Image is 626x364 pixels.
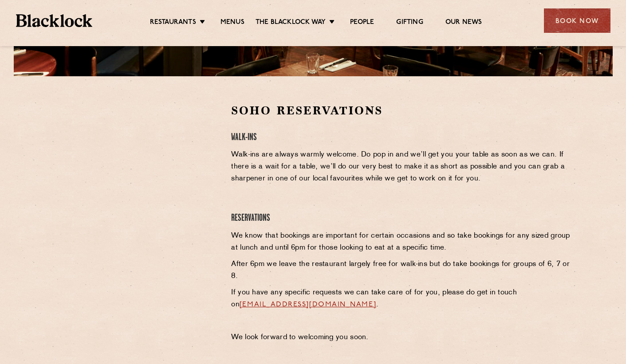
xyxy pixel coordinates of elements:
[231,230,571,254] p: We know that bookings are important for certain occasions and so take bookings for any sized grou...
[231,149,571,185] p: Walk-ins are always warmly welcome. Do pop in and we’ll get you your table as soon as we can. If ...
[231,287,571,311] p: If you have any specific requests we can take care of for you, please do get in touch on .
[16,14,93,27] img: BL_Textured_Logo-footer-cropped.svg
[231,212,571,224] h4: Reservations
[87,103,186,236] iframe: OpenTable make booking widget
[231,258,571,282] p: After 6pm we leave the restaurant largely free for walk-ins but do take bookings for groups of 6,...
[231,103,571,118] h2: Soho Reservations
[231,332,571,344] p: We look forward to welcoming you soon.
[350,18,374,28] a: People
[396,18,423,28] a: Gifting
[220,18,244,28] a: Menus
[256,18,326,28] a: The Blacklock Way
[445,18,482,28] a: Our News
[231,132,571,144] h4: Walk-Ins
[240,301,376,308] a: [EMAIL_ADDRESS][DOMAIN_NAME]
[150,18,196,28] a: Restaurants
[544,8,610,33] div: Book Now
